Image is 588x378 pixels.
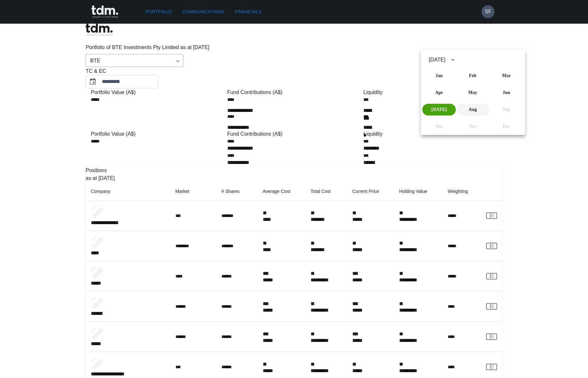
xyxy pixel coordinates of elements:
button: Mar [490,70,523,82]
th: Holding Value [394,182,442,201]
div: Liquidity [363,88,497,96]
th: # Shares [216,182,258,201]
button: SF [482,5,495,18]
a: View Client Communications [486,303,497,310]
th: Total Cost [305,182,347,201]
p: as at [DATE] [86,174,502,182]
a: Portfolio [143,6,175,18]
div: Liquidity [363,130,497,138]
button: Apr [422,87,456,99]
h6: SF [485,8,491,16]
th: Company [86,182,170,201]
button: Aug [456,104,489,115]
a: View Client Communications [486,364,497,370]
button: Jun [490,87,523,99]
g: rgba(16, 24, 40, 0.6 [490,335,494,338]
th: Market [170,182,217,201]
p: Portfolio of BTE Investments Pty Limited as at [DATE] [86,44,502,51]
a: View Client Communications [486,273,497,279]
div: [DATE] [429,56,445,64]
button: Feb [456,70,489,82]
g: rgba(16, 24, 40, 0.6 [490,244,494,248]
g: rgba(16, 24, 40, 0.6 [490,214,494,217]
div: BTE [86,54,183,67]
button: Jan [422,70,456,82]
g: rgba(16, 24, 40, 0.6 [490,304,494,308]
a: View Client Communications [486,243,497,249]
button: calendar view is open, switch to year view [447,54,458,65]
div: Portfolio Value (A$) [91,88,225,96]
button: May [456,87,489,99]
g: rgba(16, 24, 40, 0.6 [490,274,494,278]
span: TC & EC [86,67,106,75]
th: Weighting [442,182,481,201]
p: Positions [86,167,502,174]
th: Average Cost [258,182,305,201]
a: View Client Communications [486,333,497,340]
div: Portfolio Value (A$) [91,130,225,138]
button: [DATE] [422,104,456,115]
a: View Client Communications [486,212,497,219]
div: Fund Contributions (A$) [227,130,361,138]
a: Financials [232,6,264,18]
button: Choose date, selected date is Jul 31, 2025 [86,75,99,88]
th: Current Price [347,182,394,201]
g: rgba(16, 24, 40, 0.6 [490,365,494,369]
a: Communications [180,6,227,18]
div: Fund Contributions (A$) [227,88,361,96]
